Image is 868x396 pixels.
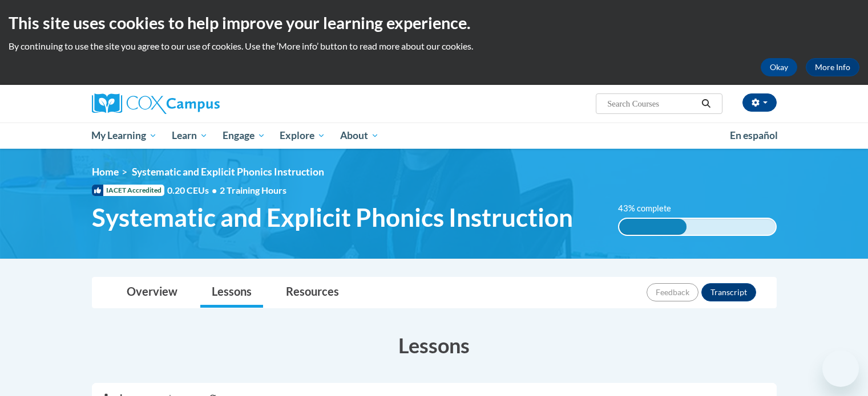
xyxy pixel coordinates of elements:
[92,185,164,196] span: IACET Accredited
[92,93,309,114] a: Cox Campus
[167,184,220,197] span: 0.20 CEUs
[172,129,208,142] span: Learn
[164,123,215,149] a: Learn
[220,185,286,195] span: 2 Training Hours
[223,129,265,142] span: Engage
[340,129,379,142] span: About
[92,331,777,360] h3: Lessons
[115,277,189,308] a: Overview
[9,11,859,34] h2: This site uses cookies to help improve your learning experience.
[9,40,859,52] p: By continuing to use the site you agree to our use of cookies. Use the ‘More info’ button to read...
[132,166,324,178] span: Systematic and Explicit Phonics Instruction
[92,166,119,178] a: Home
[730,129,778,141] span: En español
[722,124,785,148] a: En español
[91,129,157,142] span: My Learning
[822,350,859,387] iframe: Button to launch messaging window
[806,58,859,76] a: More Info
[215,123,273,149] a: Engage
[697,97,714,111] button: Search
[212,185,217,195] span: •
[742,93,777,112] button: Account Settings
[618,202,684,215] label: 43% complete
[200,277,263,308] a: Lessons
[761,58,797,76] button: Okay
[92,93,220,114] img: Cox Campus
[84,123,165,149] a: My Learning
[701,283,756,301] button: Transcript
[333,123,386,149] a: About
[272,123,333,149] a: Explore
[92,202,573,232] span: Systematic and Explicit Phonics Instruction
[647,283,699,301] button: Feedback
[75,123,794,149] div: Main menu
[606,97,697,111] input: Search Courses
[280,129,325,142] span: Explore
[274,277,350,308] a: Resources
[619,219,687,235] div: 43% complete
